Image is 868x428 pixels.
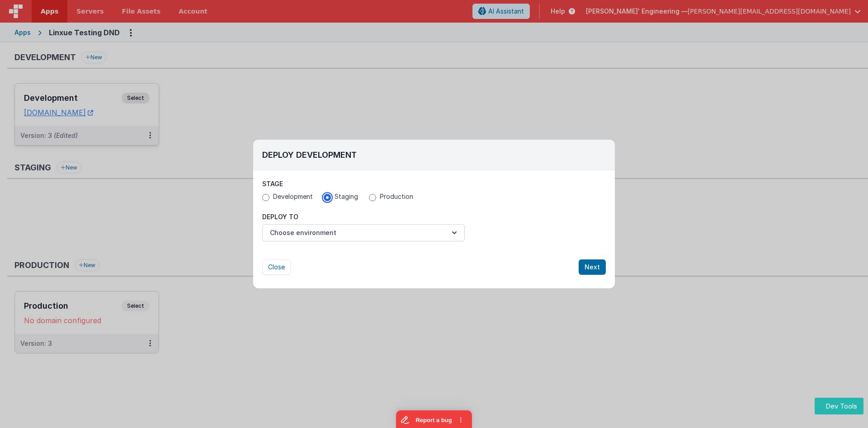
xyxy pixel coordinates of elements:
[262,259,291,275] button: Close
[262,212,465,221] p: Deploy To
[262,194,269,201] input: Development
[262,149,606,161] h2: Deploy Development
[324,194,331,201] input: Staging
[262,224,465,241] button: Choose environment
[380,192,413,201] span: Production
[262,180,283,188] span: Stage
[579,259,606,275] button: Next
[815,398,863,414] button: Dev Tools
[369,194,376,201] input: Production
[335,192,358,201] span: Staging
[273,192,313,201] span: Development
